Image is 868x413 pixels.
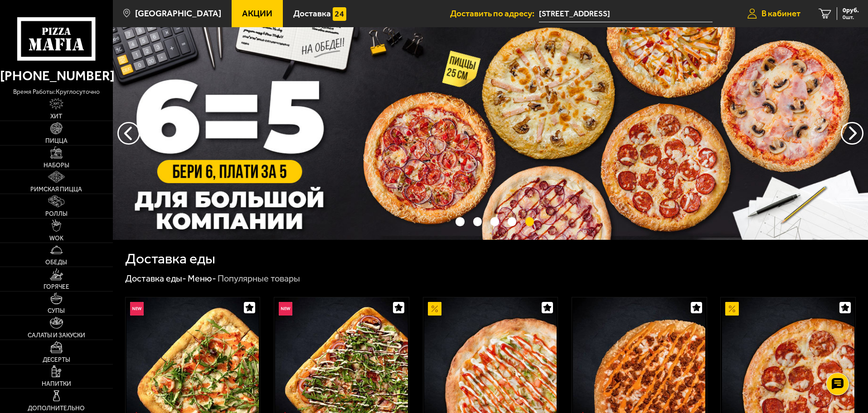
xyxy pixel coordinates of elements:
button: точки переключения [490,217,499,226]
span: Горячее [44,284,69,290]
span: 0 шт. [843,15,859,20]
span: WOK [49,235,63,242]
span: Пицца [45,138,68,144]
span: Хит [50,113,62,120]
button: точки переключения [525,217,534,226]
img: Акционный [428,302,441,316]
a: Доставка еды- [125,273,186,284]
span: Обеды [45,259,67,266]
span: Доставка [293,9,331,18]
span: Доставить по адресу: [450,9,539,18]
button: следующий [117,122,140,145]
button: точки переключения [456,217,464,226]
span: В кабинет [761,9,800,18]
img: Новинка [130,302,144,316]
span: Наборы [44,162,69,169]
input: Ваш адрес доставки [539,5,713,22]
span: Акции [242,9,272,18]
span: Супы [48,308,65,314]
img: Акционный [725,302,739,316]
h1: Доставка еды [125,252,215,266]
button: точки переключения [508,217,516,226]
span: Десерты [43,357,70,363]
a: Меню- [188,273,216,284]
span: Дополнительно [28,405,85,412]
div: Популярные товары [218,273,300,285]
span: Римская пицца [30,186,82,193]
img: 15daf4d41897b9f0e9f617042186c801.svg [333,7,346,21]
span: Напитки [42,381,71,387]
span: Северный проспект, 127к3 [539,5,713,22]
button: точки переключения [473,217,482,226]
span: 0 руб. [843,7,859,14]
span: Салаты и закуски [28,332,85,339]
span: [GEOGRAPHIC_DATA] [135,9,221,18]
button: предыдущий [841,122,863,145]
img: Новинка [279,302,292,316]
span: Роллы [45,211,68,217]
